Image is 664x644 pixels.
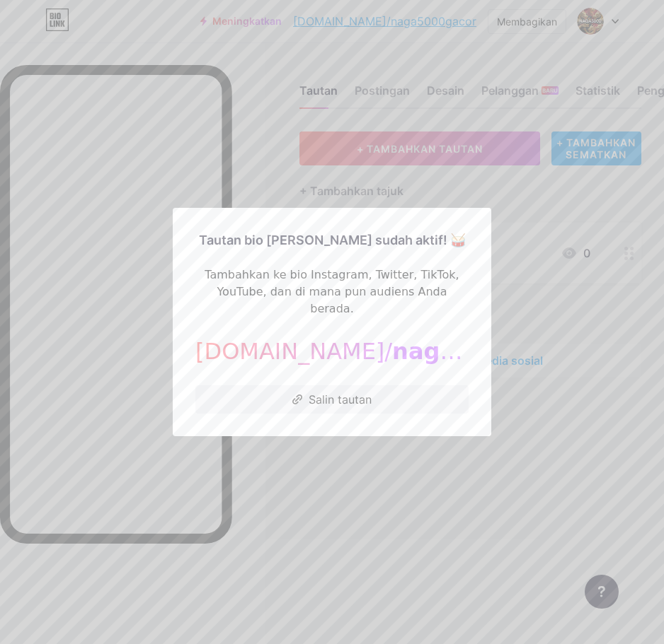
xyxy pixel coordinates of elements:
[195,385,469,414] button: Salin tautan
[392,338,590,365] font: naga5000gacor
[309,392,372,406] font: Salin tautan
[205,268,459,315] font: Tambahkan ke bio Instagram, Twitter, TikTok, YouTube, dan di mana pun audiens Anda berada.
[199,233,466,247] font: Tautan bio [PERSON_NAME] sudah aktif! 🥁
[195,338,392,365] font: [DOMAIN_NAME]/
